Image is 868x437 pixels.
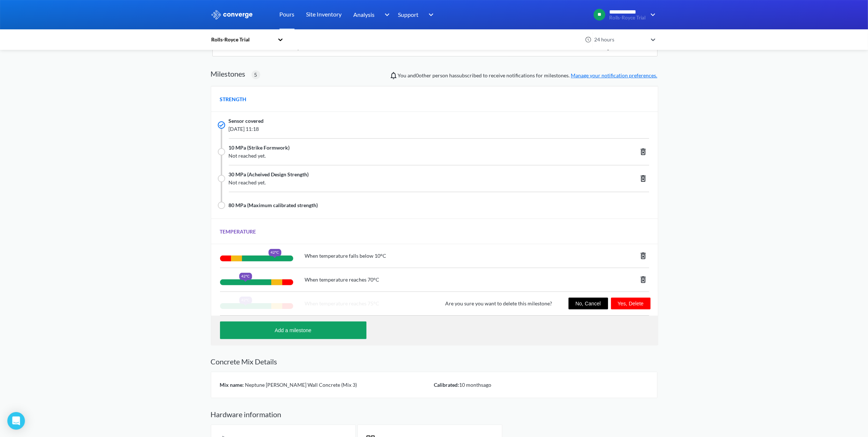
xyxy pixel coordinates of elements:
[211,410,657,419] h2: Hardware information
[229,117,264,125] span: Sensor covered
[229,179,560,187] span: Not reached yet.
[380,10,391,19] img: downArrow.svg
[229,125,560,133] span: [DATE] 11:18
[446,300,552,308] p: Are you sure you want to delete this milestone?
[571,72,657,78] a: Manage your notification preferences.
[229,144,290,152] span: 10 MPa (Strike Formwork)
[611,298,651,309] button: Yes, Delete
[389,71,398,80] img: notifications-icon.svg
[416,72,432,78] span: 0 other
[7,412,25,430] div: Open Intercom Messenger
[354,10,375,19] span: Analysis
[220,322,366,339] button: Add a milestone
[424,10,436,19] img: downArrow.svg
[254,71,257,79] span: 5
[229,201,318,209] span: 80 MPa (Maximum calibrated strength)
[220,228,256,236] span: TEMPERATURE
[211,10,253,19] img: logo_ewhite.svg
[305,276,380,284] span: When temperature reaches 70°C
[211,357,657,366] h2: Concrete Mix Details
[585,36,592,43] img: icon-clock.svg
[398,71,657,80] span: You and person has subscribed to receive notifications for milestones.
[229,152,560,160] span: Not reached yet.
[211,36,274,44] div: Rolls-Royce Trial
[220,382,244,388] span: Mix name:
[398,10,419,19] span: Support
[220,95,247,103] span: STRENGTH
[239,273,252,280] div: 42°C
[592,36,647,44] div: 24 hours
[268,249,281,256] div: 42°C
[459,382,492,388] span: 10 months ago
[211,69,246,78] h2: Milestones
[434,382,459,388] span: Calibrated:
[609,15,645,21] span: Rolls-Royce Trial
[305,252,387,260] span: When temperature falls below 10°C
[244,382,357,388] span: Neptune [PERSON_NAME] Wall Concrete (Mix 3)
[569,298,608,309] button: No, Cancel
[646,10,657,19] img: downArrow.svg
[229,170,309,179] span: 30 MPa (Acheived Design Strength)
